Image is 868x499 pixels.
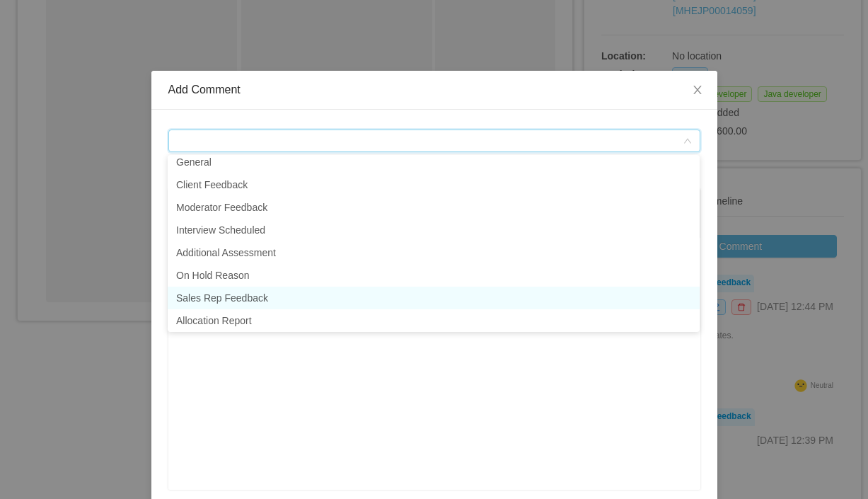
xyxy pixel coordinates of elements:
[168,309,700,332] li: Allocation Report
[168,151,700,173] li: General
[168,189,700,490] div: rdw-wrapper
[168,219,700,241] li: Interview Scheduled
[168,82,700,98] div: Add Comment
[168,241,700,264] li: Additional Assessment
[683,137,692,147] i: icon: down
[168,287,700,309] li: Sales Rep Feedback
[168,196,700,219] li: Moderator Feedback
[168,264,700,287] li: On Hold Reason
[168,173,700,196] li: Client Feedback
[678,71,717,110] button: Close
[692,84,703,96] i: icon: close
